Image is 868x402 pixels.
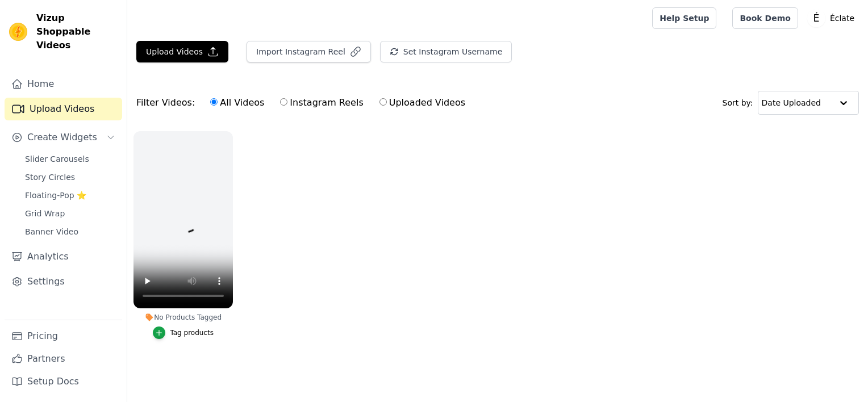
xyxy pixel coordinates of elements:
[279,95,364,110] label: Instagram Reels
[36,11,118,52] span: Vizup Shoppable Videos
[379,98,387,106] input: Uploaded Videos
[25,171,75,183] span: Story Circles
[379,95,466,110] label: Uploaded Videos
[5,325,122,347] a: Pricing
[5,73,122,95] a: Home
[807,8,859,28] button: É Éclate
[25,208,65,219] span: Grid Wrap
[210,95,265,110] label: All Videos
[25,226,78,237] span: Banner Video
[723,91,859,115] div: Sort by:
[210,98,218,106] input: All Videos
[18,224,122,240] a: Banner Video
[5,245,122,268] a: Analytics
[280,98,287,106] input: Instagram Reels
[25,190,86,201] span: Floating-Pop ⭐
[18,169,122,185] a: Story Circles
[247,41,371,62] button: Import Instagram Reel
[5,126,122,149] button: Create Widgets
[380,41,512,62] button: Set Instagram Username
[5,347,122,370] a: Partners
[825,8,859,28] p: Éclate
[5,370,122,393] a: Setup Docs
[170,328,214,337] div: Tag products
[732,7,798,29] a: Book Demo
[652,7,716,29] a: Help Setup
[25,153,89,165] span: Slider Carousels
[5,98,122,120] a: Upload Videos
[133,313,233,322] div: No Products Tagged
[136,41,228,62] button: Upload Videos
[18,206,122,221] a: Grid Wrap
[27,131,97,144] span: Create Widgets
[9,23,27,41] img: Vizup
[18,151,122,167] a: Slider Carousels
[136,90,471,116] div: Filter Videos:
[18,187,122,203] a: Floating-Pop ⭐
[153,326,214,339] button: Tag products
[5,270,122,293] a: Settings
[813,12,819,24] text: É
